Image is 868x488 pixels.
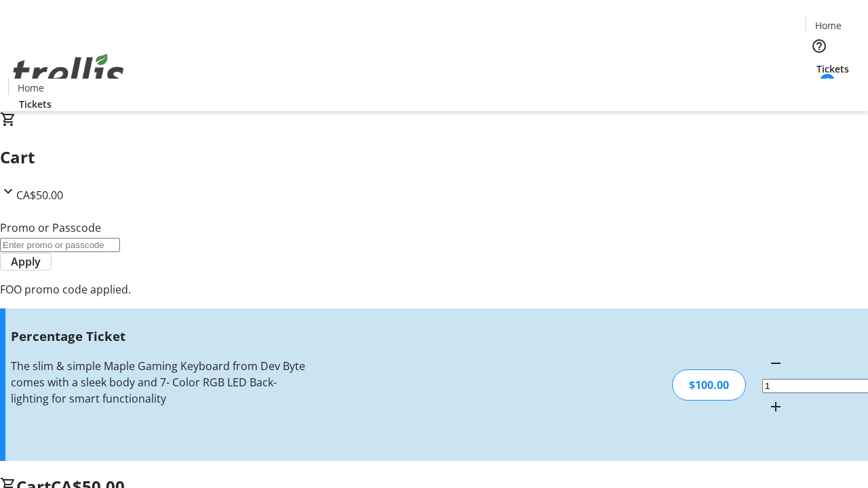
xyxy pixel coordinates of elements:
img: Orient E2E Organization YOan2mhPVT's Logo [8,39,129,106]
a: Tickets [806,62,860,76]
span: Tickets [19,97,52,111]
button: Increment by one [762,393,789,420]
span: Home [18,81,44,95]
button: Help [806,33,833,60]
span: CA$50.00 [16,188,63,203]
a: Tickets [8,97,62,111]
h3: Percentage Ticket [11,327,307,346]
a: Home [806,18,850,33]
button: Cart [806,76,833,103]
span: Apply [11,253,41,270]
a: Home [9,81,52,95]
button: Decrement by one [762,350,789,377]
span: Tickets [816,62,849,76]
span: Home [815,18,842,33]
div: $100.00 [672,369,746,401]
div: The slim & simple Maple Gaming Keyboard from Dev Byte comes with a sleek body and 7- Color RGB LE... [11,358,307,407]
